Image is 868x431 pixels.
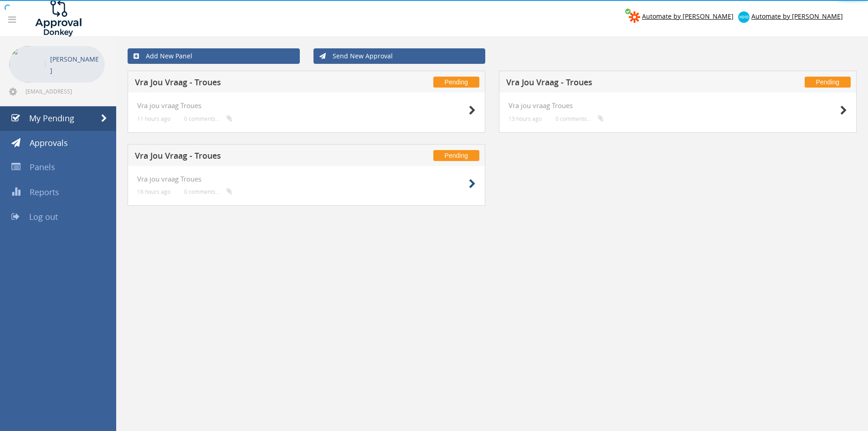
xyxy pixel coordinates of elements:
[30,137,68,148] span: Approvals
[137,102,476,109] h4: Vra jou vraag Troues
[137,175,476,183] h4: Vra jou vraag Troues
[184,188,232,195] small: 0 comments...
[135,151,375,163] h5: Vra Jou Vraag - Troues
[313,48,486,64] a: Send New Approval
[50,53,100,76] p: [PERSON_NAME]
[508,115,542,122] small: 13 hours ago
[30,161,55,172] span: Panels
[555,115,604,122] small: 0 comments...
[128,48,300,64] a: Add New Panel
[184,115,232,122] small: 0 comments...
[137,188,170,195] small: 16 hours ago
[135,78,375,89] h5: Vra Jou Vraag - Troues
[29,113,74,124] span: My Pending
[26,88,103,95] span: [EMAIL_ADDRESS][DOMAIN_NAME]
[805,77,851,88] span: Pending
[751,12,843,21] span: Automate by [PERSON_NAME]
[629,11,640,23] img: zapier-logomark.png
[642,12,734,21] span: Automate by [PERSON_NAME]
[137,115,170,122] small: 11 hours ago
[29,211,58,222] span: Log out
[433,150,479,161] span: Pending
[508,102,847,109] h4: Vra jou vraag Troues
[30,187,59,197] span: Reports
[738,11,750,23] img: xero-logo.png
[506,78,746,89] h5: Vra Jou Vraag - Troues
[433,77,479,88] span: Pending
